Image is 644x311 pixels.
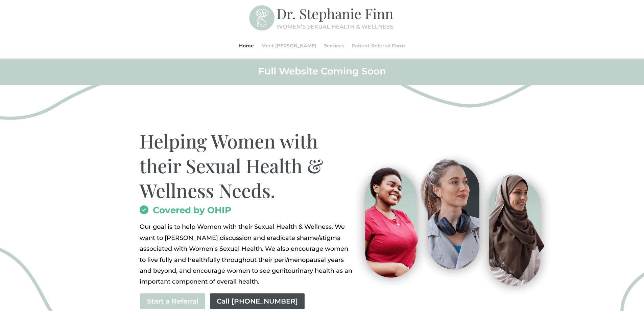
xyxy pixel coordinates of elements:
img: Visit-Pleasure-MD-Ontario-Women-Sexual-Health-and-Wellness [346,150,555,295]
p: Our goal is to help Women with their Sexual Health & Wellness. We want to [PERSON_NAME] discussio... [140,221,354,287]
div: Page 1 [140,221,354,287]
a: Start a Referral [140,293,206,310]
a: Call [PHONE_NUMBER] [209,293,305,310]
a: Services [324,33,344,59]
a: Patient Referral Form [352,33,405,59]
a: Home [239,33,254,59]
h2: Covered by OHIP [140,206,354,218]
h1: Helping Women with their Sexual Health & Wellness Needs. [140,129,354,206]
a: Meet [PERSON_NAME] [261,33,316,59]
h2: Full Website Coming Soon [140,65,505,81]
